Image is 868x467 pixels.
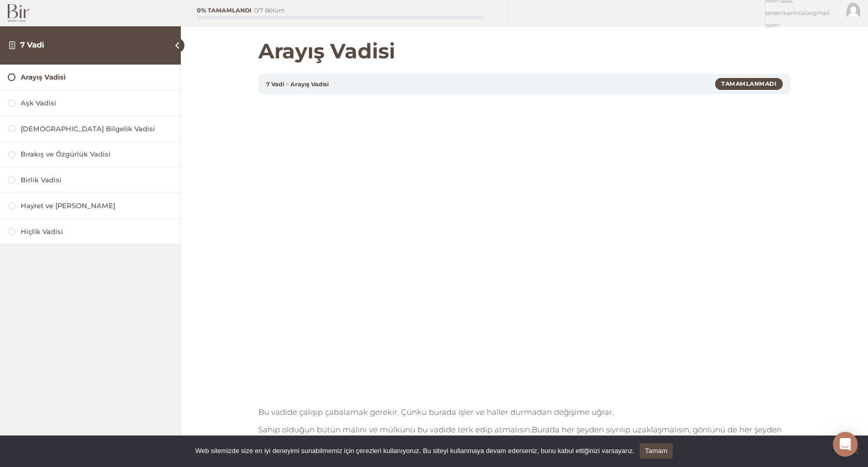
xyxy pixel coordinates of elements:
div: 0/7 Bölüm [254,8,285,13]
p: Bu vadide çalışıp çabalamak gerekir. Çünkü burada işler ve haller durmadan değişime uğrar. [258,406,791,418]
div: Open Intercom Messenger [833,432,858,457]
img: Bir Logo [8,4,29,22]
a: Tamam [640,443,673,459]
div: 0% Tamamlandı [197,8,252,13]
a: Arayış Vadisi [8,72,173,82]
a: Aşk Vadisi [8,98,173,108]
div: [DEMOGRAPHIC_DATA] Bilgelik Vadisi [21,124,173,134]
div: Hiçlik Vadisi [21,227,173,237]
a: 7 Vadi [266,81,284,88]
h1: Arayış Vadisi [258,39,791,64]
div: Bırakış ve Özgürlük Vadisi [21,149,173,159]
a: Hiçlik Vadisi [8,227,173,237]
a: Arayış Vadisi [290,81,329,88]
div: Arayış Vadisi [21,72,173,82]
div: Hayret ve [PERSON_NAME] [21,201,173,211]
a: [DEMOGRAPHIC_DATA] Bilgelik Vadisi [8,124,173,134]
div: Aşk Vadisi [21,98,173,108]
p: Sahip olduğun bütün malını ve mülkünù bu vadide terk edip atmalısın.Burada her şeyden sıyrılıp uz... [258,424,791,448]
span: Web sitemizde size en iyi deneyimi sunabilmemiz için çerezleri kullanıyoruz. Bu siteyi kullanmaya... [195,446,634,456]
div: Tamamlanmadı [715,78,783,89]
div: Birlik Vadisi [21,175,173,185]
a: Birlik Vadisi [8,175,173,185]
a: 7 Vadi [20,40,44,50]
a: Bırakış ve Özgürlük Vadisi [8,149,173,159]
a: Hayret ve [PERSON_NAME] [8,201,173,211]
